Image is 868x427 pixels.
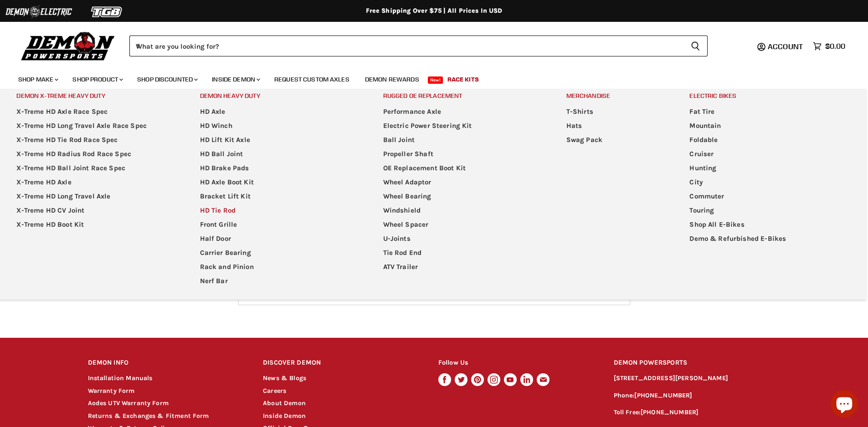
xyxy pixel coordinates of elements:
[372,161,553,175] a: OE Replacement Boot Kit
[372,175,553,189] a: Wheel Adaptor
[5,119,186,133] a: X-Treme HD Long Travel Axle Race Spec
[678,147,859,161] a: Cruiser
[678,189,859,203] a: Commuter
[614,407,781,418] p: Toll Free:
[129,36,683,56] input: When autocomplete results are available use up and down arrows to review and enter to select
[189,203,370,218] a: HD Tie Rod
[5,189,186,203] a: X-Treme HD Long Travel Axle
[263,352,421,374] h2: DISCOVER DEMON
[5,147,186,161] a: X-Treme HD Radius Rod Race Spec
[555,119,677,133] a: Hats
[678,105,859,246] ul: Main menu
[428,76,443,84] span: New!
[130,70,203,89] a: Shop Discounted
[614,352,781,374] h2: DEMON POWERSPORTS
[372,260,553,274] a: ATV Trailer
[5,105,186,119] a: X-Treme HD Axle Race Spec
[5,218,186,232] a: X-Treme HD Boot Kit
[73,3,141,20] img: TGB Logo 2
[678,119,859,133] a: Mountain
[88,387,135,395] a: Warranty Form
[678,203,859,218] a: Touring
[808,40,850,53] a: $0.00
[678,175,859,189] a: City
[88,399,169,407] a: Aodes UTV Warranty Form
[88,352,246,374] h2: DEMON INFO
[825,42,845,51] span: $0.00
[88,412,209,420] a: Returns & Exchanges & Fitment Form
[189,119,370,133] a: HD Winch
[372,105,553,119] a: Performance Axle
[828,390,861,420] inbox-online-store-chat: Shopify online store chat
[678,232,859,246] a: Demo & Refurbished E-Bikes
[189,175,370,189] a: HD Axle Boot Kit
[555,105,677,147] ul: Main menu
[441,70,486,89] a: Race Kits
[614,391,781,401] p: Phone:
[70,7,799,15] div: Free Shipping Over $75 | All Prices In USD
[438,352,596,374] h2: Follow Us
[263,412,306,420] a: Inside Demon
[205,70,266,89] a: Inside Demon
[372,218,553,232] a: Wheel Spacer
[129,36,708,56] form: Product
[683,36,708,56] button: Search
[11,70,64,89] a: Shop Make
[764,42,808,51] a: Account
[189,274,370,288] a: Nerf Bar
[372,89,553,103] a: Rugged OE Replacement
[372,246,553,260] a: Tie Rod End
[66,70,128,89] a: Shop Product
[189,147,370,161] a: HD Ball Joint
[189,218,370,232] a: Front Grille
[5,105,186,232] ul: Main menu
[189,260,370,274] a: Rack and Pinion
[263,387,286,395] a: Careers
[5,133,186,147] a: X-Treme HD Tie Rod Race Spec
[678,161,859,175] a: Hunting
[555,133,677,147] a: Swag Pack
[5,89,186,103] a: Demon X-treme Heavy Duty
[555,105,677,119] a: T-Shirts
[88,374,153,382] a: Installation Manuals
[372,119,553,133] a: Electric Power Steering Kit
[189,189,370,203] a: Bracket Lift Kit
[678,133,859,147] a: Foldable
[189,161,370,175] a: HD Brake Pads
[768,42,803,51] span: Account
[5,3,73,20] img: Demon Electric Logo 2
[189,105,370,288] ul: Main menu
[372,232,553,246] a: U-Joints
[267,70,356,89] a: Request Custom Axles
[372,203,553,218] a: Windshield
[372,189,553,203] a: Wheel Bearing
[372,147,553,161] a: Propeller Shaft
[555,89,677,103] a: Merchandise
[5,203,186,218] a: X-Treme HD CV Joint
[263,374,306,382] a: News & Blogs
[678,89,859,103] a: Electric Bikes
[634,391,692,399] a: [PHONE_NUMBER]
[5,175,186,189] a: X-Treme HD Axle
[5,161,186,175] a: X-Treme HD Ball Joint Race Spec
[18,30,118,62] img: Demon Powersports
[372,133,553,147] a: Ball Joint
[189,89,370,103] a: Demon Heavy Duty
[372,105,553,274] ul: Main menu
[189,232,370,246] a: Half Door
[189,246,370,260] a: Carrier Bearing
[11,66,843,89] ul: Main menu
[358,70,426,89] a: Demon Rewards
[189,105,370,119] a: HD Axle
[263,399,306,407] a: About Demon
[641,408,699,416] a: [PHONE_NUMBER]
[678,218,859,232] a: Shop All E-Bikes
[614,373,781,384] p: [STREET_ADDRESS][PERSON_NAME]
[189,133,370,147] a: HD Lift Kit Axle
[678,105,859,119] a: Fat Tire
